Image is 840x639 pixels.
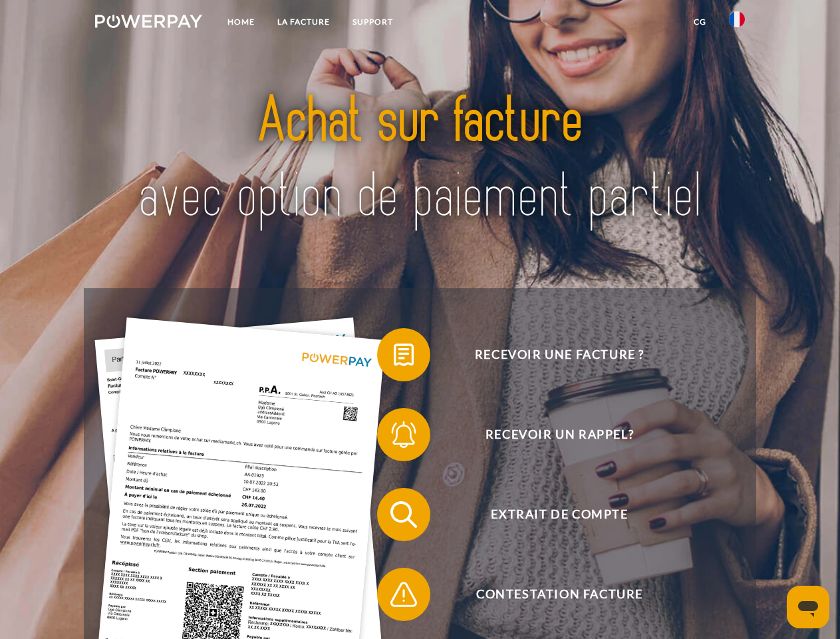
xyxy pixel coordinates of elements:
button: Recevoir un rappel? [377,408,723,461]
a: Home [216,10,266,34]
img: qb_warning.svg [387,578,420,611]
span: Recevoir un rappel? [396,408,722,461]
button: Extrait de compte [377,488,723,541]
button: Recevoir une facture ? [377,328,723,381]
span: Contestation Facture [396,568,722,621]
a: CG [682,10,718,34]
img: logo-powerpay-white.svg [95,15,202,28]
a: Support [341,10,404,34]
img: fr [729,11,745,27]
img: qb_search.svg [387,498,420,531]
img: qb_bill.svg [387,338,420,371]
span: Recevoir une facture ? [396,328,722,381]
iframe: Bouton de lancement de la fenêtre de messagerie [787,586,829,628]
button: Contestation Facture [377,568,723,621]
span: Extrait de compte [396,488,722,541]
img: qb_bell.svg [387,418,420,451]
img: title-powerpay_fr.svg [127,64,713,255]
a: LA FACTURE [266,10,341,34]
